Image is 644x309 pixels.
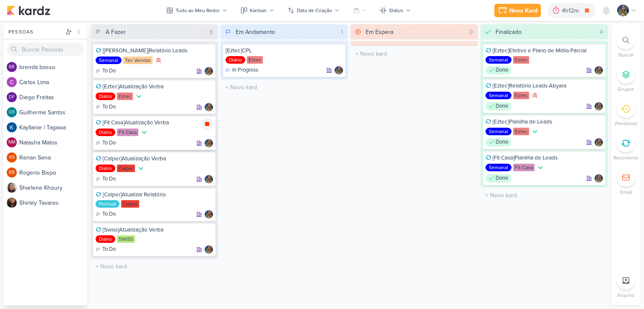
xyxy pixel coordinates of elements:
input: + Novo kard [222,81,346,93]
p: Done [496,66,508,75]
div: Responsável: Isabella Gutierres [205,175,213,183]
div: Responsável: Isabella Gutierres [205,245,213,254]
div: brenda bosso [7,62,17,72]
input: + Novo kard [92,260,216,273]
img: Isabella Gutierres [205,139,213,147]
p: NM [8,140,16,145]
img: Sharlene Khoury [7,183,17,193]
div: Diário [226,56,245,64]
p: Arquivo [617,291,635,299]
p: To Do [102,139,116,147]
div: Diego Freitas [7,92,17,102]
div: Semanal [486,92,512,99]
div: Diário [96,93,115,100]
p: RS [9,155,15,160]
button: Novo Kard [494,4,541,17]
div: To Do [96,210,116,219]
p: Done [496,102,508,111]
p: DF [9,95,15,100]
p: bb [9,65,15,70]
div: R e n a n S e n a [19,153,87,162]
div: To Do [96,175,116,183]
div: [Fit Casa]Planilha de Leads [486,154,603,162]
div: 6 [206,28,216,36]
div: Eztec [513,128,529,135]
img: Isabella Gutierres [617,5,629,16]
img: Isabella Gutierres [335,66,343,75]
div: Natasha Matos [7,137,17,147]
div: Calper [117,165,135,172]
p: GS [9,110,15,115]
div: [Eztec]Planilha de Leads [486,118,603,126]
div: Done [486,174,512,183]
div: To Do [96,139,116,147]
div: Eztec [513,92,529,99]
div: Renan Sena [7,152,17,162]
div: To Do [96,245,116,254]
div: [Tec Vendas]Relatório Leads [96,47,213,54]
img: Isabella Gutierres [205,175,213,183]
img: Isabella Gutierres [205,245,213,254]
img: Isabella Gutierres [595,138,603,147]
div: Semanal [486,164,512,171]
p: Recorrente [613,154,639,162]
div: 4 [596,28,606,36]
div: Semanal [486,56,512,64]
div: Responsável: Isabella Gutierres [595,174,603,183]
div: Responsável: Isabella Gutierres [335,66,343,75]
img: Isabella Gutierres [595,102,603,111]
div: [Fit Casa]Atualização Verba [96,119,213,126]
p: Pendente [615,120,637,127]
div: Responsável: Isabella Gutierres [205,67,213,75]
div: D i e g o F r e i t a s [19,93,87,102]
p: Done [496,174,508,183]
div: b r e n d a b o s s o [19,63,87,72]
div: Prioridade Baixa [135,92,143,100]
div: Prioridade Alta [531,91,539,100]
div: Done [486,66,512,75]
input: + Novo kard [352,48,476,60]
p: Grupos [618,85,634,93]
li: Ctrl + F [611,31,641,59]
div: Semanal [96,57,122,64]
div: Responsável: Isabella Gutierres [205,210,213,219]
div: Tec Vendas [123,57,153,64]
p: RB [9,170,15,175]
div: [Swiss]Atualização Verba [96,226,213,234]
div: 1 [338,28,346,36]
img: Isabella Gutierres [205,210,213,219]
p: To Do [102,210,116,219]
div: Prioridade Baixa [531,127,539,136]
p: Done [496,138,508,147]
p: To Do [102,175,116,183]
input: Buscar Pessoas [7,43,84,56]
div: [Calper]Atualização Verba [96,155,213,162]
div: [Eztec]CPL [226,47,343,54]
img: kardz.app [7,5,50,15]
div: To Do [96,103,116,111]
img: Isabella Gutierres [205,103,213,111]
img: Isabella Gutierres [205,67,213,75]
input: + Novo kard [482,189,606,201]
div: Responsável: Isabella Gutierres [205,103,213,111]
div: [Calper]Atualizar Relatório [96,191,213,198]
div: Prioridade Alta [154,56,163,64]
div: A Fazer [106,28,126,36]
div: Responsável: Isabella Gutierres [595,102,603,111]
div: Prioridade Baixa [137,164,145,173]
div: Prioridade Baixa [536,163,545,172]
div: [Eztec]Relatório Leads Abyara [486,82,603,90]
div: S h i r l e y T a v a r e s [19,198,87,207]
div: S h a r l e n e K h o u r y [19,183,87,192]
img: Isabella Gutierres [595,66,603,75]
div: Rogerio Bispo [7,167,17,178]
div: Pontual [96,200,119,208]
p: Email [620,188,632,196]
div: Diário [96,235,115,243]
div: G u i l h e r m e S a n t o s [19,108,87,117]
div: Done [486,102,512,111]
div: Pessoas [7,28,64,36]
div: In Progress [226,66,258,75]
div: Done [486,138,512,147]
div: Diário [96,129,115,136]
